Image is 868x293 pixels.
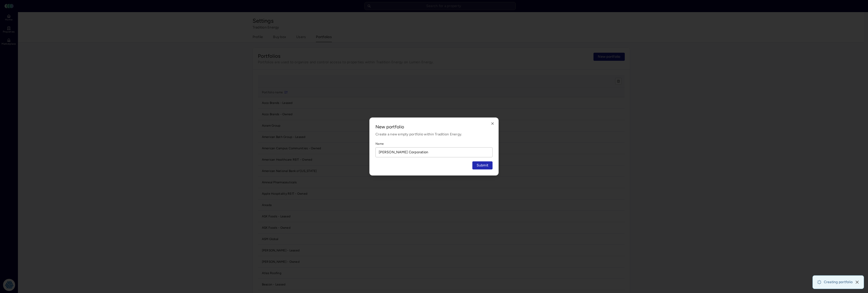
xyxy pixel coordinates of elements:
span: Submit [477,163,489,168]
button: Submit [472,161,493,169]
span: Creating portfolio [824,280,853,285]
p: Create a new empty portfolio within Tradition Energy. [375,132,493,137]
h2: New portfolio [375,124,493,130]
label: Name [375,141,493,146]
